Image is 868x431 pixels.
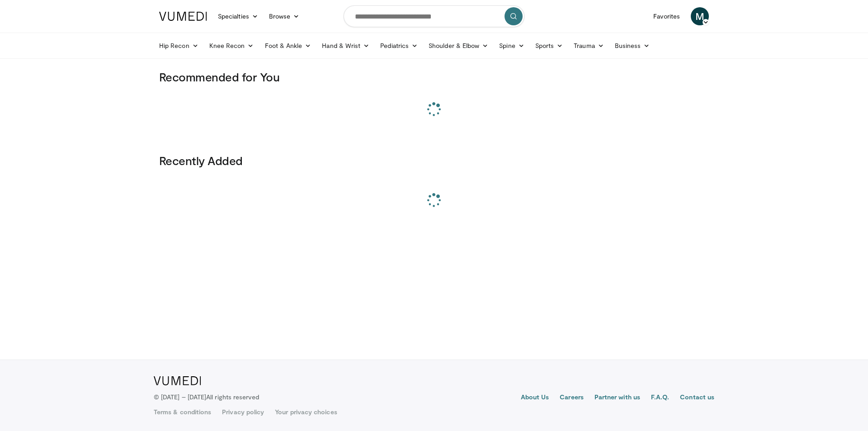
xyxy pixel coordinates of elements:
a: Foot & Ankle [259,37,317,55]
a: Favorites [648,7,685,25]
a: Pediatrics [375,37,423,55]
a: Shoulder & Elbow [423,37,494,55]
a: F.A.Q. [651,393,669,403]
a: Hip Recon [154,37,204,55]
a: Contact us [680,393,714,403]
a: Browse [264,7,305,25]
a: Partner with us [594,393,640,403]
a: M [691,7,709,25]
h3: Recently Added [159,153,709,168]
a: Hand & Wrist [316,37,375,55]
a: Business [609,37,656,55]
img: VuMedi Logo [154,376,201,385]
a: Sports [530,37,569,55]
a: Specialties [212,7,264,25]
a: Knee Recon [204,37,259,55]
input: Search topics, interventions [344,5,524,27]
img: VuMedi Logo [159,12,207,21]
a: About Us [521,393,549,403]
p: © [DATE] – [DATE] [154,393,259,402]
a: Privacy policy [222,407,264,417]
a: Trauma [568,37,609,55]
a: Careers [560,393,584,403]
a: Spine [494,37,529,55]
a: Terms & conditions [154,407,211,417]
a: Your privacy choices [275,407,337,417]
h3: Recommended for You [159,70,709,84]
span: All rights reserved [206,393,259,401]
